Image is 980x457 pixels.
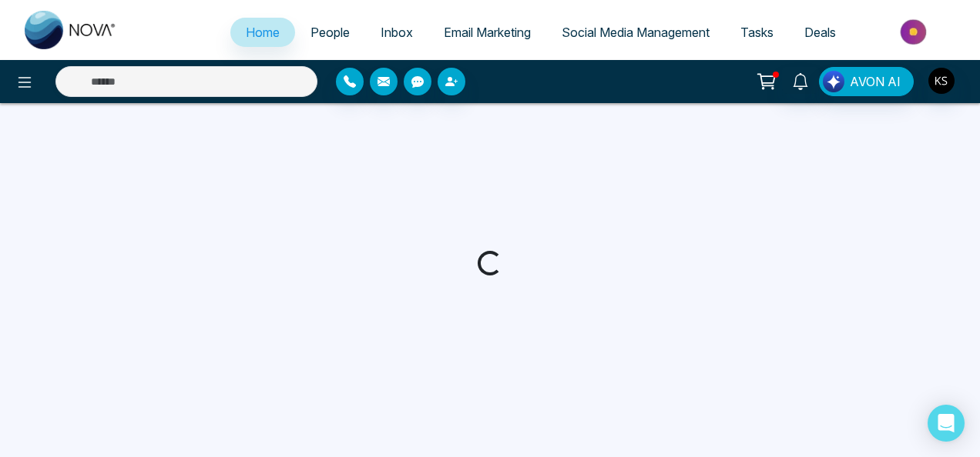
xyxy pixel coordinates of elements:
img: Lead Flow [823,71,844,92]
span: Deals [804,25,836,40]
span: Tasks [740,25,774,40]
span: Social Media Management [562,25,710,40]
a: Home [230,18,295,47]
span: Inbox [381,25,413,40]
img: Market-place.gif [859,15,971,49]
span: AVON AI [850,72,901,91]
a: Tasks [725,18,789,47]
span: Home [246,25,280,40]
a: Email Marketing [428,18,546,47]
img: Nova CRM Logo [25,11,117,49]
span: People [310,25,350,40]
a: Inbox [365,18,428,47]
div: Open Intercom Messenger [928,405,965,442]
a: Deals [789,18,851,47]
a: Social Media Management [546,18,725,47]
a: People [295,18,365,47]
span: Email Marketing [444,25,531,40]
button: AVON AI [819,67,914,96]
img: User Avatar [928,68,955,94]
